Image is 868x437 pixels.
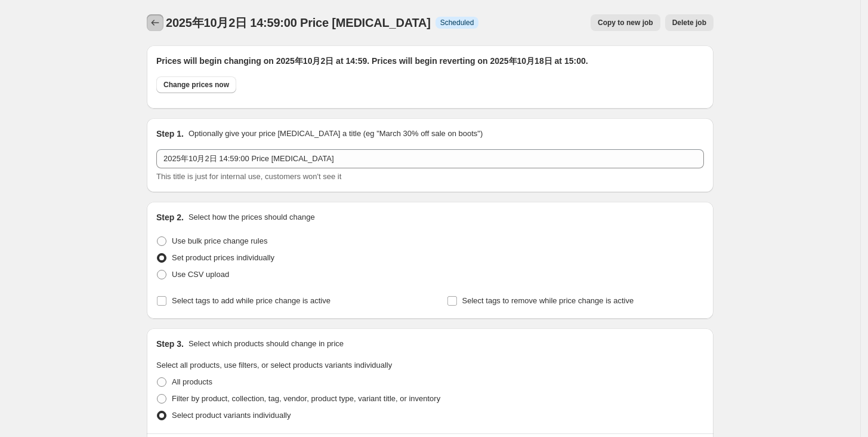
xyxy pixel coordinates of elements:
[147,14,163,31] button: Price change jobs
[156,338,184,350] h2: Step 3.
[172,296,330,305] span: Select tags to add while price change is active
[166,16,431,29] span: 2025年10月2日 14:59:00 Price [MEDICAL_DATA]
[665,14,713,31] button: Delete job
[598,18,653,27] span: Copy to new job
[156,211,184,223] h2: Step 2.
[189,211,315,223] p: Select how the prices should change
[189,128,483,140] p: Optionally give your price [MEDICAL_DATA] a title (eg "March 30% off sale on boots")
[462,296,634,305] span: Select tags to remove while price change is active
[172,411,291,420] span: Select product variants individually
[172,253,274,262] span: Set product prices individually
[172,394,440,403] span: Filter by product, collection, tag, vendor, product type, variant title, or inventory
[156,55,704,67] h2: Prices will begin changing on 2025年10月2日 at 14:59. Prices will begin reverting on 2025年10月18日 at ...
[189,338,344,350] p: Select which products should change in price
[156,361,392,370] span: Select all products, use filters, or select products variants individually
[163,80,229,90] span: Change prices now
[156,128,184,140] h2: Step 1.
[172,270,229,279] span: Use CSV upload
[440,18,474,27] span: Scheduled
[591,14,660,31] button: Copy to new job
[156,76,236,93] button: Change prices now
[172,236,267,245] span: Use bulk price change rules
[156,172,341,181] span: This title is just for internal use, customers won't see it
[172,377,212,386] span: All products
[156,149,704,168] input: 30% off holiday sale
[672,18,706,27] span: Delete job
